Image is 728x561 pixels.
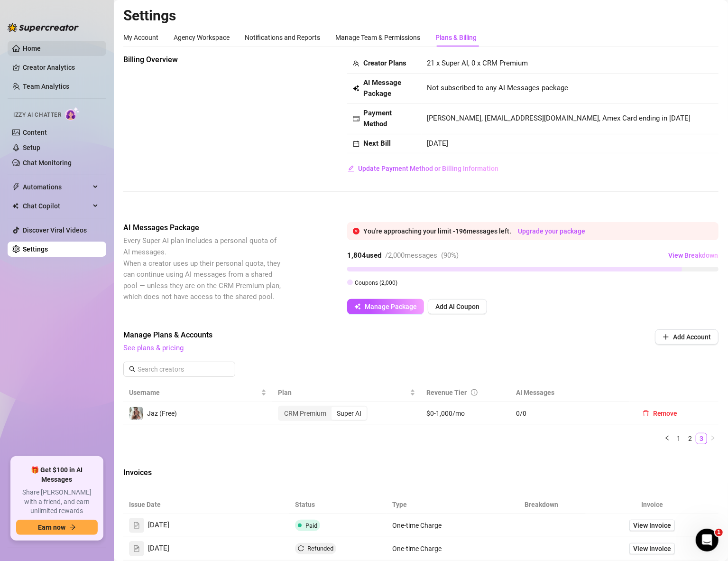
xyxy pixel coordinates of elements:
div: You're approaching your limit - 196 messages left. [363,226,713,236]
button: Add AI Coupon [428,299,487,314]
th: Status [289,496,387,514]
span: Chat Copilot [23,198,90,214]
span: AI Messages Package [123,222,283,234]
a: See plans & pricing [123,344,184,352]
a: Setup [23,144,40,151]
span: View Breakdown [668,252,718,259]
span: 🎁 Get $100 in AI Messages [16,466,98,484]
a: Settings [23,245,48,253]
span: 1 [715,529,723,536]
span: Manage Package [365,303,417,310]
a: Content [23,129,47,136]
div: Notifications and Reports [245,32,320,43]
span: reload [298,545,304,552]
span: delete [643,410,649,417]
span: Invoices [123,467,283,478]
li: 1 [673,433,684,444]
span: credit-card [353,115,359,122]
span: [DATE] [148,543,169,554]
span: right [710,435,716,441]
img: logo-BBDzfeDw.svg [8,23,79,32]
span: search [129,366,136,373]
span: Remove [653,410,678,417]
span: Jaz (Free) [147,410,177,417]
span: Paid [305,522,317,529]
span: Izzy AI Chatter [13,111,61,120]
a: 2 [685,433,695,444]
span: Username [129,387,259,398]
li: 3 [696,433,707,444]
a: View Invoice [629,520,675,531]
li: 2 [684,433,696,444]
li: Next Page [707,433,719,444]
div: Agency Workspace [174,32,230,43]
div: My Account [123,32,158,43]
span: Share [PERSON_NAME] with a friend, and earn unlimited rewards [16,488,98,516]
strong: AI Message Package [363,78,401,98]
span: ( 90 %) [441,251,459,260]
span: Plan [278,387,408,398]
li: Previous Page [662,433,673,444]
button: right [707,433,719,444]
div: Manage Team & Permissions [335,32,420,43]
span: Every Super AI plan includes a personal quota of AI messages. When a creator uses up their person... [123,236,281,301]
a: View Invoice [629,543,675,554]
div: CRM Premium [279,407,332,420]
strong: Next Bill [363,139,391,148]
span: Manage Plans & Accounts [123,329,590,341]
span: thunderbolt [12,183,20,191]
strong: Creator Plans [363,59,406,67]
span: [DATE] [148,520,169,531]
span: close-circle [353,228,359,234]
a: 3 [696,433,707,444]
span: One-time Charge [392,545,442,552]
span: file-text [133,522,140,529]
strong: Payment Method [363,109,392,129]
span: calendar [353,140,359,147]
span: left [664,435,670,441]
a: Creator Analytics [23,60,99,75]
span: / 2,000 messages [385,251,437,260]
button: Earn nowarrow-right [16,520,98,535]
span: 21 x Super AI, 0 x CRM Premium [427,59,528,67]
span: Not subscribed to any AI Messages package [427,83,569,94]
div: Plans & Billing [435,32,477,43]
span: plus [663,334,669,340]
span: info-circle [471,389,478,396]
span: One-time Charge [392,522,442,529]
th: AI Messages [510,383,629,402]
strong: 1,804 used [347,251,381,260]
th: Type [387,496,497,514]
span: team [353,60,359,67]
h2: Settings [123,7,719,25]
button: View Breakdown [668,248,719,263]
span: Add Account [673,333,711,341]
span: arrow-right [69,524,76,531]
img: Chat Copilot [12,203,18,209]
th: Username [123,383,272,402]
span: Earn now [38,524,65,531]
iframe: Intercom live chat [696,529,719,552]
th: Invoice [586,496,719,514]
button: left [662,433,673,444]
span: View Invoice [633,543,671,554]
img: AI Chatter [65,107,80,121]
th: Issue Date [123,496,289,514]
span: [PERSON_NAME], [EMAIL_ADDRESS][DOMAIN_NAME], Amex Card ending in [DATE] [427,114,691,122]
span: Add AI Coupon [435,303,479,310]
a: 1 [673,433,684,444]
span: Refunded [307,545,333,552]
button: Add Account [655,329,719,345]
td: $0-1,000/mo [421,402,510,425]
a: Home [23,45,41,52]
button: Manage Package [347,299,424,314]
a: Upgrade your package [518,227,585,235]
span: 0 / 0 [516,408,624,419]
button: Remove [635,406,685,421]
img: Jaz (Free) [129,407,143,420]
span: file-text [133,545,140,552]
span: edit [348,165,354,172]
a: Team Analytics [23,83,69,90]
input: Search creators [138,364,222,374]
div: segmented control [278,406,368,421]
